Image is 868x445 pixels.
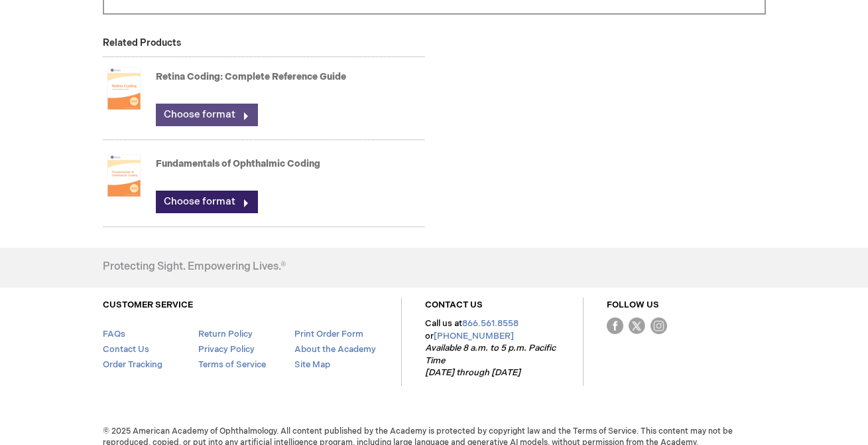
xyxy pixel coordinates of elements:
a: CUSTOMER SERVICE [103,300,193,310]
p: Call us at or [425,317,560,379]
img: Twitter [629,317,645,334]
strong: Related Products [103,37,181,48]
a: Terms of Service [198,359,266,370]
a: [PHONE_NUMBER] [434,331,514,341]
img: Retina Coding: Complete Reference Guide [103,62,145,115]
a: About the Academy [294,344,376,355]
a: Choose format [156,104,258,126]
img: Facebook [607,317,623,334]
a: Print Order Form [294,329,363,339]
h4: Protecting Sight. Empowering Lives.® [103,261,286,273]
img: Fundamentals of Ophthalmic Coding [103,149,145,202]
a: Site Map [294,359,330,370]
img: instagram [651,317,667,334]
a: FOLLOW US [607,300,659,310]
em: Available 8 a.m. to 5 p.m. Pacific Time [DATE] through [DATE] [425,343,556,378]
a: Contact Us [103,344,149,355]
a: Fundamentals of Ophthalmic Coding [156,158,320,169]
a: Privacy Policy [198,344,255,355]
a: 866.561.8558 [462,318,519,329]
a: FAQs [103,329,125,339]
a: CONTACT US [425,300,483,310]
a: Return Policy [198,329,253,339]
a: Retina Coding: Complete Reference Guide [156,71,346,82]
a: Choose format [156,191,258,213]
a: Order Tracking [103,359,162,370]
